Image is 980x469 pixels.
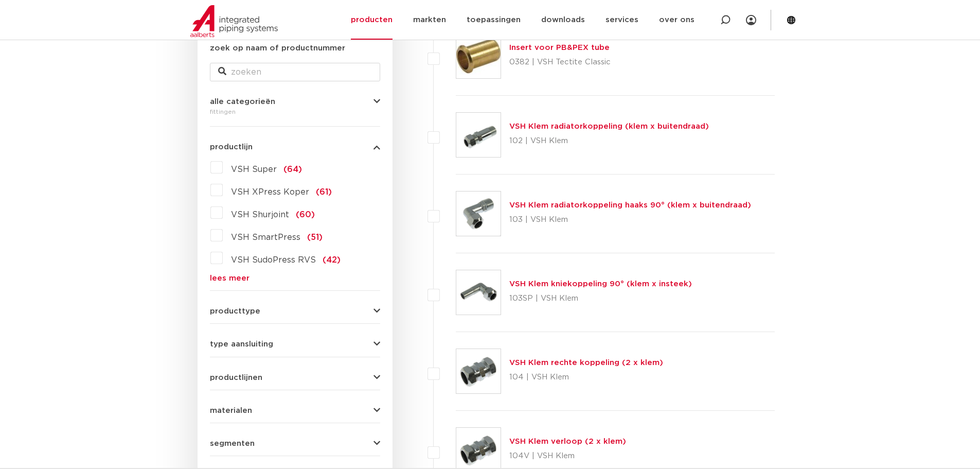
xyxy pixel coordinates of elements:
input: zoeken [210,63,380,81]
button: type aansluiting [210,340,380,348]
img: Thumbnail for VSH Klem rechte koppeling (2 x klem) [456,349,501,393]
p: 103SP | VSH Klem [509,290,692,307]
span: VSH SmartPress [231,233,300,241]
span: materialen [210,407,252,414]
span: alle categorieën [210,98,275,106]
span: (51) [307,233,323,241]
span: (64) [283,165,302,173]
button: segmenten [210,440,380,447]
span: (42) [323,256,341,264]
button: alle categorieën [210,98,380,106]
a: VSH Klem kniekoppeling 90° (klem x insteek) [509,280,692,288]
a: VSH Klem verloop (2 x klem) [509,438,626,445]
img: Thumbnail for VSH Klem radiatorkoppeling haaks 90° (klem x buitendraad) [456,192,501,236]
p: 103 | VSH Klem [509,212,751,228]
span: VSH XPress Koper [231,188,309,196]
button: producttype [210,307,380,315]
label: zoek op naam of productnummer [210,42,345,55]
button: productlijn [210,143,380,151]
button: materialen [210,407,380,414]
span: producttype [210,307,260,315]
img: Thumbnail for Insert voor PB&PEX tube [456,34,501,78]
p: 0382 | VSH Tectite Classic [509,54,611,71]
a: Insert voor PB&PEX tube [509,44,610,51]
span: type aansluiting [210,340,273,348]
a: VSH Klem radiatorkoppeling haaks 90° (klem x buitendraad) [509,201,751,209]
span: productlijn [210,143,253,151]
p: 104 | VSH Klem [509,369,663,386]
span: VSH Shurjoint [231,211,289,219]
span: productlijnen [210,374,262,381]
button: productlijnen [210,374,380,381]
div: fittingen [210,106,380,118]
span: VSH Super [231,165,277,173]
span: segmenten [210,440,255,447]
p: 102 | VSH Klem [509,133,709,149]
p: 104V | VSH Klem [509,448,626,464]
a: lees meer [210,274,380,282]
img: Thumbnail for VSH Klem kniekoppeling 90° (klem x insteek) [456,270,501,315]
span: VSH SudoPress RVS [231,256,316,264]
a: VSH Klem radiatorkoppeling (klem x buitendraad) [509,123,709,130]
a: VSH Klem rechte koppeling (2 x klem) [509,359,663,367]
span: (60) [296,211,315,219]
span: (61) [316,188,332,196]
img: Thumbnail for VSH Klem radiatorkoppeling (klem x buitendraad) [456,113,501,157]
